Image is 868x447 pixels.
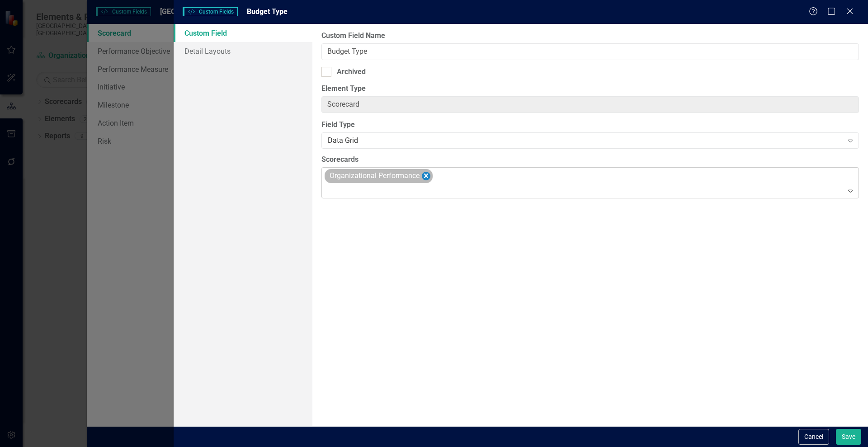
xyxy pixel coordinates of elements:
label: Field Type [321,120,859,130]
div: Organizational Performance [327,169,421,183]
a: Detail Layouts [174,42,312,60]
button: Save [836,429,861,445]
span: Custom Fields [183,7,238,16]
label: Scorecards [321,155,859,165]
label: Element Type [321,84,859,94]
input: Custom Field Name [321,43,859,60]
div: Data Grid [328,136,843,146]
label: Custom Field Name [321,31,859,41]
a: Custom Field [174,24,312,42]
span: Budget Type [247,7,288,16]
button: Cancel [798,429,829,445]
div: Archived [337,67,366,77]
div: Remove Organizational Performance [422,172,430,180]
